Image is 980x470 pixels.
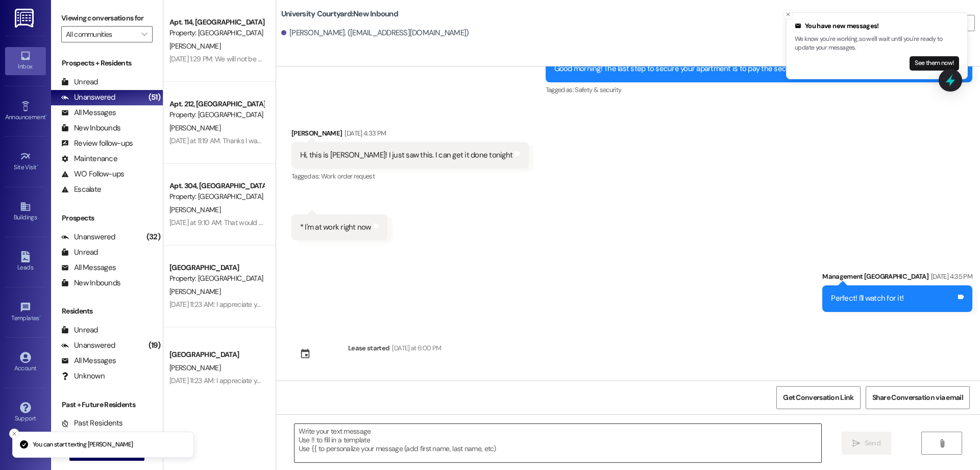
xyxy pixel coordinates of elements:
[169,376,321,385] div: [DATE] 11:23 AM: I appreciate your efforts, thank you!
[169,262,264,273] div: [GEOGRAPHIC_DATA]
[169,54,314,63] div: [DATE] 1:29 PM: We will not be renewing our lease
[146,89,163,105] div: (51)
[61,92,115,103] div: Unanswered
[866,386,970,409] button: Share Conversation via email
[61,107,116,118] div: All Messages
[281,9,398,19] b: University Courtyard: New Inbound
[546,82,973,97] div: Tagged as:
[783,392,853,403] span: Get Conversation Link
[37,162,38,169] span: •
[51,306,163,317] div: Residents
[169,109,264,120] div: Property: [GEOGRAPHIC_DATA]
[575,85,621,94] span: Safety & security
[321,172,375,181] span: Work order request
[831,293,903,304] div: Perfect! I'll watch for it!
[169,300,321,309] div: [DATE] 11:23 AM: I appreciate your efforts, thank you!
[51,213,163,223] div: Prospects
[5,399,46,427] a: Support
[169,28,264,38] div: Property: [GEOGRAPHIC_DATA]
[169,181,264,191] div: Apt. 304, [GEOGRAPHIC_DATA]
[348,343,390,353] div: Lease started
[45,112,47,119] span: •
[5,198,46,226] a: Buildings
[5,248,46,276] a: Leads
[169,99,264,109] div: Apt. 212, [GEOGRAPHIC_DATA]
[281,28,469,38] div: [PERSON_NAME]. ([EMAIL_ADDRESS][DOMAIN_NAME])
[554,63,957,74] div: Good morning! The last step to secure your apartment is to pay the security deposit! Can you get ...
[61,371,105,382] div: Unknown
[61,278,120,288] div: New Inbounds
[61,355,116,366] div: All Messages
[822,271,972,285] div: Management [GEOGRAPHIC_DATA]
[61,340,115,351] div: Unanswered
[39,313,41,320] span: •
[342,128,386,139] div: [DATE] 4:33 PM
[776,386,860,409] button: Get Conversation Link
[928,271,972,282] div: [DATE] 4:35 PM
[783,9,793,19] button: Close toast
[146,338,163,353] div: (19)
[910,56,959,71] button: See them now!
[169,287,220,296] span: [PERSON_NAME]
[61,77,98,87] div: Unread
[169,17,264,28] div: Apt. 114, [GEOGRAPHIC_DATA]
[795,21,959,31] div: You have new messages!
[169,349,264,360] div: [GEOGRAPHIC_DATA]
[865,438,880,449] span: Send
[291,128,529,142] div: [PERSON_NAME]
[300,150,512,161] div: Hi, this is [PERSON_NAME]! I just saw this. I can get it done tonight
[938,439,946,447] i: 
[141,30,147,38] i: 
[169,41,220,51] span: [PERSON_NAME]
[61,153,117,164] div: Maintenance
[61,123,120,133] div: New Inbounds
[61,138,133,149] div: Review follow-ups
[169,205,220,214] span: [PERSON_NAME]
[5,349,46,376] a: Account
[61,184,101,195] div: Escalate
[51,58,163,69] div: Prospects + Residents
[872,392,963,403] span: Share Conversation via email
[291,169,529,184] div: Tagged as:
[169,273,264,284] div: Property: [GEOGRAPHIC_DATA]
[15,9,36,28] img: ResiDesk Logo
[66,26,136,42] input: All communities
[51,399,163,410] div: Past + Future Residents
[169,363,220,372] span: [PERSON_NAME]
[61,232,115,242] div: Unanswered
[5,299,46,326] a: Templates •
[169,191,264,202] div: Property: [GEOGRAPHIC_DATA]
[300,222,371,233] div: * I'm at work right now
[389,343,441,353] div: [DATE] at 6:00 PM
[33,440,133,450] p: You can start texting [PERSON_NAME]
[842,432,891,455] button: Send
[61,262,116,273] div: All Messages
[61,418,123,429] div: Past Residents
[5,47,46,75] a: Inbox
[61,247,98,258] div: Unread
[852,439,860,447] i: 
[5,148,46,175] a: Site Visit •
[61,325,98,335] div: Unread
[61,169,124,180] div: WO Follow-ups
[169,136,408,145] div: [DATE] at 11:19 AM: Thanks I was just waiting to pay until that charge was removed
[9,429,19,439] button: Close toast
[169,218,573,227] div: [DATE] at 9:10 AM: That would be awesome if you could check and let me know what the correct amou...
[61,10,153,26] label: Viewing conversations for
[169,123,220,132] span: [PERSON_NAME]
[795,35,959,53] p: We know you're working, so we'll wait until you're ready to update your messages.
[144,229,163,245] div: (32)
